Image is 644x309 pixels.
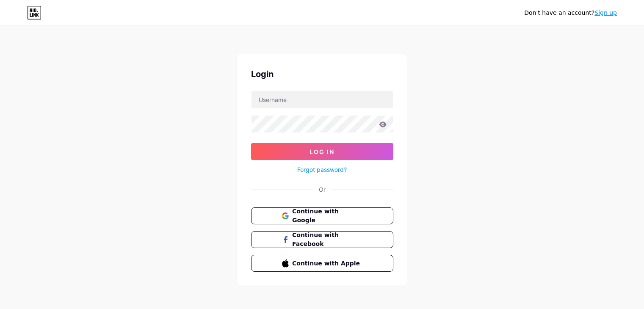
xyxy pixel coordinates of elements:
[524,8,617,17] div: Don't have an account?
[292,259,362,268] span: Continue with Apple
[251,68,393,80] div: Login
[251,231,393,248] button: Continue with Facebook
[310,148,334,155] span: Log In
[594,9,617,16] a: Sign up
[319,185,326,194] div: Or
[251,255,393,272] button: Continue with Apple
[292,231,362,248] span: Continue with Facebook
[251,143,393,160] button: Log In
[252,91,393,108] input: Username
[292,207,362,225] span: Continue with Google
[297,165,347,174] a: Forgot password?
[251,207,393,224] button: Continue with Google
